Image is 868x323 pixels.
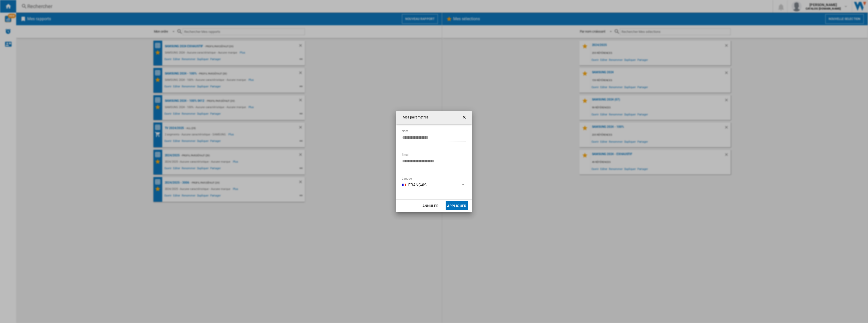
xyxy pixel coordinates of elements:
img: fr_FR.png [402,184,406,186]
button: getI18NText('BUTTONS.CLOSE_DIALOG') [460,112,470,122]
button: Annuler [419,201,442,210]
button: Appliquer [446,201,468,210]
md-select: Langue: Français [402,181,466,189]
ng-md-icon: getI18NText('BUTTONS.CLOSE_DIALOG') [462,115,468,121]
span: Français [408,182,458,188]
h4: Mes paramètres [400,115,428,120]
